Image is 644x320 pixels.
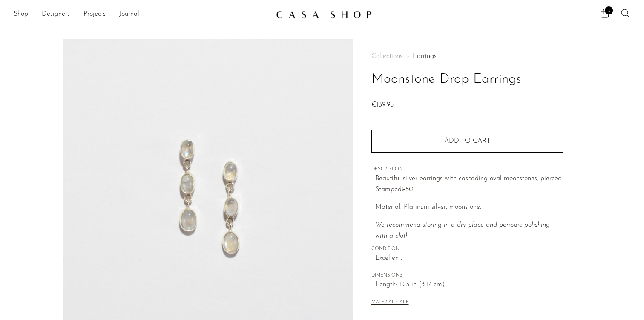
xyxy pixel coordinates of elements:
button: MATERIAL CARE [371,300,409,306]
a: Projects [83,9,106,20]
span: €139,95 [371,101,394,108]
span: DIMENSIONS [371,272,563,280]
nav: Breadcrumbs [371,53,563,60]
ul: NEW HEADER MENU [14,7,269,22]
a: Journal [119,9,139,20]
a: Earrings [413,53,437,60]
em: 950. [402,186,414,193]
span: Excellent. [375,253,563,264]
span: Length: 1.25 in (3.17 cm) [375,280,563,291]
a: Designers [42,9,70,20]
h1: Moonstone Drop Earrings [371,69,563,90]
p: Material: Platinum silver, moonstone. [375,202,563,213]
a: Shop [14,9,28,20]
span: Collections [371,53,402,60]
span: 3 [605,6,613,14]
i: We recommend storing in a dry place and periodic polishing with a cloth [375,222,550,239]
span: DESCRIPTION [371,166,563,173]
button: Add to cart [371,130,563,152]
span: Add to cart [444,138,490,144]
span: CONDITION [371,245,563,253]
nav: Desktop navigation [14,7,269,22]
p: Beautiful silver earrings with cascading oval moonstones, pierced. Stamped [375,173,563,195]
